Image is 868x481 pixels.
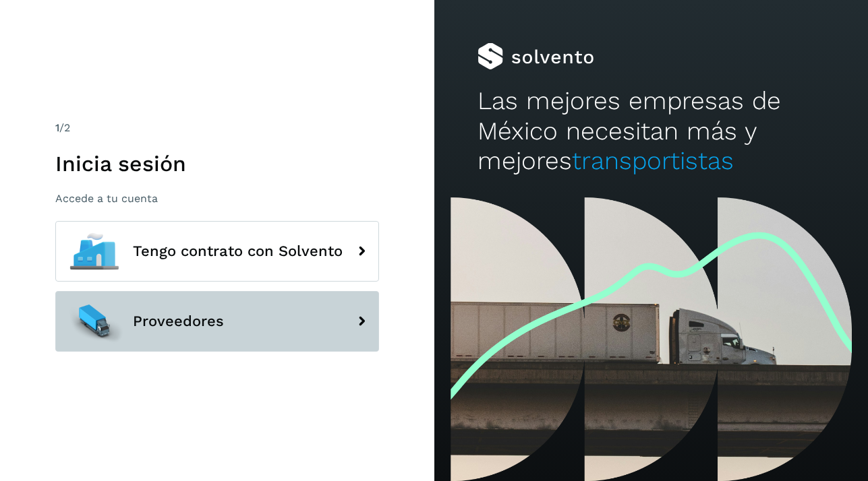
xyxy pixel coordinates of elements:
[55,121,59,134] span: 1
[133,313,224,329] span: Proveedores
[55,291,379,352] button: Proveedores
[55,221,379,282] button: Tengo contrato con Solvento
[478,86,825,176] h2: Las mejores empresas de México necesitan más y mejores
[55,192,379,205] p: Accede a tu cuenta
[133,243,343,259] span: Tengo contrato con Solvento
[55,151,379,177] h1: Inicia sesión
[55,120,379,136] div: /2
[572,146,734,175] span: transportistas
